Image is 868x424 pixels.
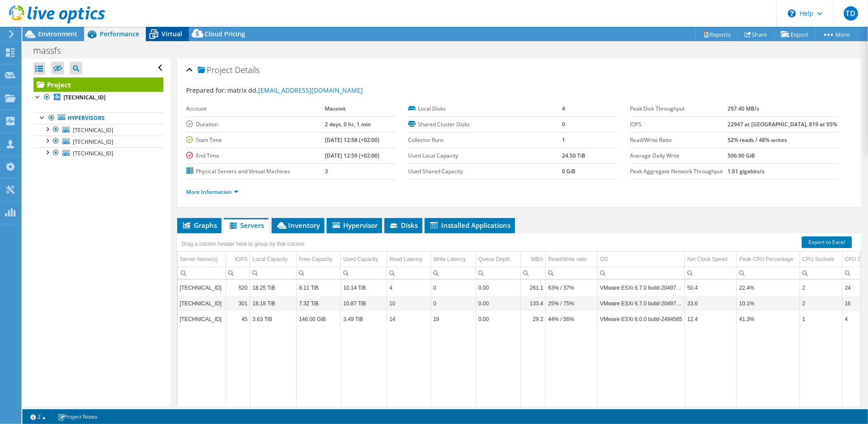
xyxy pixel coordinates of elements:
div: OS [600,254,608,265]
td: Column Peak CPU Percentage, Filter cell [737,267,800,279]
span: Graphs [182,221,217,230]
div: Data grid [177,233,861,424]
td: Column IOPS, Value 45 [226,311,250,327]
b: 1.61 gigabits/s [728,167,765,175]
a: [TECHNICAL_ID] [34,136,163,147]
label: Read/Write Ratio [630,136,728,145]
td: Column Read/Write ratio, Filter cell [546,267,598,279]
div: CPU Sockets [802,254,834,265]
b: 2 days, 0 hr, 1 min [325,120,371,128]
td: Column Local Capacity, Value 3.63 TiB [250,311,297,327]
td: Column Queue Depth, Value 0.00 [476,296,521,311]
td: CPU Sockets Column [800,252,842,267]
label: Used Local Capacity [408,151,562,160]
div: Net Clock Speed [687,254,728,265]
td: Column Peak CPU Percentage, Value 22.4% [737,280,800,296]
label: Used Shared Capacity [408,167,562,176]
a: [TECHNICAL_ID] [34,147,163,159]
b: 4 [562,105,566,112]
a: [EMAIL_ADDRESS][DOMAIN_NAME] [258,86,363,94]
td: Column Read Latency, Value 14 [387,311,431,327]
td: Column Local Capacity, Value 18.18 TiB [250,296,297,311]
td: Column MB/s, Value 133.4 [521,296,546,311]
td: Column Free Capacity, Value 7.32 TiB [297,296,341,311]
a: More Information [186,188,238,196]
td: Column Read/Write ratio, Value 25% / 75% [546,296,598,311]
td: Column Queue Depth, Value 0.00 [476,280,521,296]
label: End Time [186,151,325,160]
td: Column MB/s, Value 29.2 [521,311,546,327]
label: Physical Servers and Virtual Machines [186,167,325,176]
div: MB/s [531,254,543,265]
div: Read/Write ratio [548,254,587,265]
td: Column Write Latency, Value 19 [431,311,476,327]
a: Project [34,77,163,92]
td: Column OS, Value VMware ESXi 6.7.0 build-20497097 [598,296,685,311]
a: Export to Excel [802,236,852,248]
label: Account [186,104,325,113]
div: Write Latency [433,254,466,265]
a: Project Notes [51,411,104,422]
span: TD [844,6,858,21]
span: [TECHNICAL_ID] [73,126,113,134]
label: Peak Aggregate Network Throughput [630,167,728,176]
a: More [815,27,857,41]
td: Column Read/Write ratio, Value 44% / 56% [546,311,598,327]
td: Free Capacity Column [297,252,341,267]
td: Column Read/Write ratio, Value 63% / 37% [546,280,598,296]
b: 3 [325,167,328,175]
label: Peak Disk Throughput [630,104,728,113]
td: Column Write Latency, Value 0 [431,296,476,311]
td: Read/Write ratio Column [546,252,598,267]
label: Collector Runs [408,136,562,145]
td: Column OS, Filter cell [598,267,685,279]
h1: massfs [29,46,75,56]
td: MB/s Column [521,252,546,267]
b: [DATE] 12:59 (+02:00) [325,152,379,159]
td: Column Free Capacity, Value 146.00 GiB [297,311,341,327]
div: Server Name(s) [180,254,218,265]
b: 1 [562,136,566,144]
label: Shared Cluster Disks [408,120,562,129]
td: Column CPU Sockets, Value 2 [800,280,842,296]
td: Column Read Latency, Value 10 [387,296,431,311]
b: 52% reads / 48% writes [728,136,787,144]
div: Local Capacity [252,254,288,265]
span: Cloud Pricing [204,30,245,38]
td: IOPS Column [226,252,250,267]
a: Hypervisors [34,112,163,124]
b: Massivit [325,105,346,112]
b: [TECHNICAL_ID] [64,94,106,101]
span: Performance [100,30,139,38]
b: 297.40 MB/s [728,105,760,112]
td: Column CPU Sockets, Filter cell [800,267,842,279]
span: Servers [228,221,264,230]
td: Column Net Clock Speed, Value 50.4 [685,280,737,296]
td: Column Used Capacity, Value 3.49 TiB [341,311,387,327]
div: Drag a column header here to group by that column [179,238,307,250]
td: Column CPU Sockets, Value 2 [800,296,842,311]
td: Column MB/s, Filter cell [521,267,546,279]
td: Column Local Capacity, Filter cell [250,267,297,279]
td: Column Read Latency, Value 4 [387,280,431,296]
div: IOPS [235,254,248,265]
td: Column Used Capacity, Value 10.14 TiB [341,280,387,296]
div: Peak CPU Percentage [739,254,793,265]
span: Inventory [276,221,320,230]
label: Average Daily Write [630,151,728,160]
span: Installed Applications [429,221,511,230]
td: Write Latency Column [431,252,476,267]
td: Column Write Latency, Value 0 [431,280,476,296]
a: Reports [695,27,738,41]
td: Server Name(s) Column [178,252,226,267]
td: Read Latency Column [387,252,431,267]
a: [TECHNICAL_ID] [34,92,163,103]
label: Prepared for: [186,86,226,94]
td: Column Peak CPU Percentage, Value 10.1% [737,296,800,311]
td: Column Net Clock Speed, Value 33.6 [685,296,737,311]
div: Queue Depth [478,254,510,265]
td: Column OS, Value VMware ESXi 6.0.0 build-2494585 [598,311,685,327]
td: Column Free Capacity, Value 8.11 TiB [297,280,341,296]
svg: \n [788,9,796,17]
td: Column Server Name(s), Value 192.168.10.7 [178,311,226,327]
